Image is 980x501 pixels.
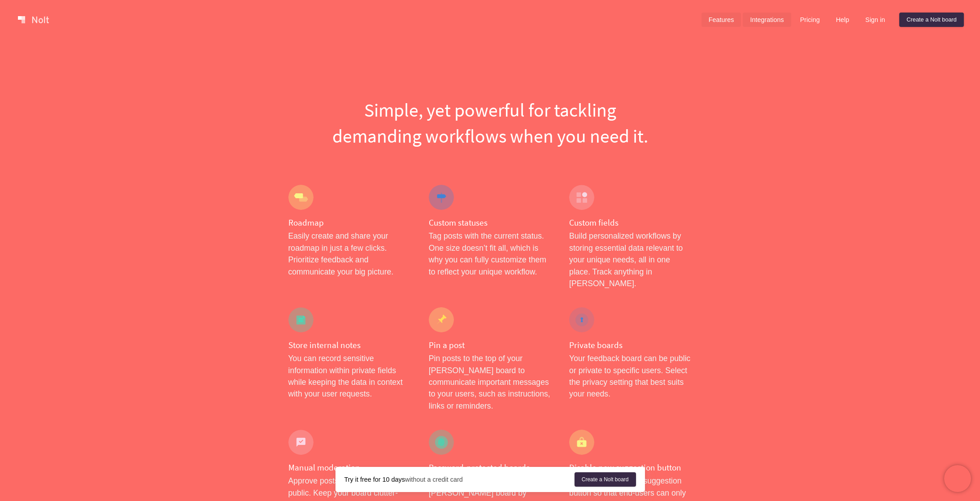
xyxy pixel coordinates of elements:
h4: Manual moderation [288,462,411,473]
h4: Private boards [569,340,692,351]
a: Pricing [793,13,827,27]
p: Your feedback board can be public or private to specific users. Select the privacy setting that b... [569,353,692,400]
h4: Store internal notes [288,340,411,351]
a: Sign in [858,13,892,27]
div: without a credit card [344,475,575,484]
h4: Password-protected boards [429,462,551,473]
a: Integrations [743,13,791,27]
h4: Pin a post [429,340,551,351]
h4: Disable new suggestion button [569,462,692,473]
h4: Custom statuses [429,217,551,228]
strong: Try it free for 10 days [344,476,405,483]
p: You can record sensitive information within private fields while keeping the data in context with... [288,353,411,400]
h1: Simple, yet powerful for tackling demanding workflows when you need it. [288,97,692,149]
h4: Custom fields [569,217,692,228]
a: Help [829,13,857,27]
p: Easily create and share your roadmap in just a few clicks. Prioritize feedback and communicate yo... [288,230,411,278]
iframe: Chatra live chat [944,465,971,492]
p: Tag posts with the current status. One size doesn’t fit all, which is why you can fully customize... [429,230,551,278]
a: Create a Nolt board [899,13,964,27]
a: Create a Nolt board [575,472,636,487]
p: Pin posts to the top of your [PERSON_NAME] board to communicate important messages to your users,... [429,353,551,412]
p: Build personalized workflows by storing essential data relevant to your unique needs, all in one ... [569,230,692,289]
a: Features [701,13,741,27]
h4: Roadmap [288,217,411,228]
